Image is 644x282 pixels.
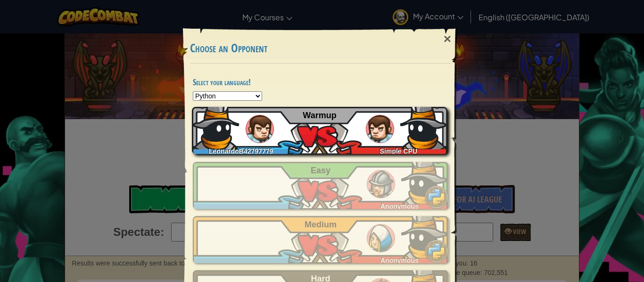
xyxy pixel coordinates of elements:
img: bpQAAAABJRU5ErkJggg== [400,102,447,149]
span: Medium [305,220,337,229]
span: Easy [311,166,330,175]
a: Anonymous [193,216,448,263]
span: Warmup [303,111,336,120]
img: humans_ladder_medium.png [367,224,395,252]
span: Anonymous [380,257,419,264]
img: bpQAAAABJRU5ErkJggg== [192,102,239,149]
span: Anonymous [380,202,419,210]
img: bpQAAAABJRU5ErkJggg== [401,157,448,204]
img: bpQAAAABJRU5ErkJggg== [401,211,448,258]
img: humans_ladder_tutorial.png [246,115,274,143]
img: humans_ladder_tutorial.png [366,115,394,143]
h3: Choose an Opponent [190,42,451,55]
div: × [437,25,458,53]
a: Anonymous [193,162,448,209]
img: humans_ladder_easy.png [367,170,395,198]
a: LeonardoB42797779Simple CPU [193,107,448,154]
span: Simple CPU [380,147,417,155]
span: LeonardoB42797779 [209,147,273,155]
h4: Select your language! [193,78,448,87]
